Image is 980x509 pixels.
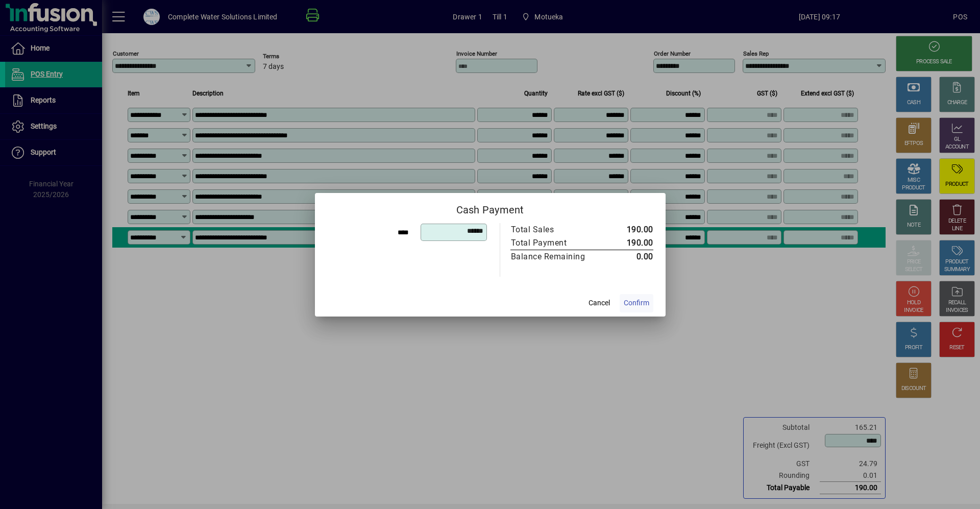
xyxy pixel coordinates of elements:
[607,223,653,236] td: 190.00
[583,294,616,312] button: Cancel
[315,193,666,223] h2: Cash Payment
[620,294,653,312] button: Confirm
[624,298,649,308] span: Confirm
[510,236,607,250] td: Total Payment
[510,223,607,236] td: Total Sales
[589,298,610,308] span: Cancel
[511,251,597,263] div: Balance Remaining
[607,236,653,250] td: 190.00
[607,250,653,263] td: 0.00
